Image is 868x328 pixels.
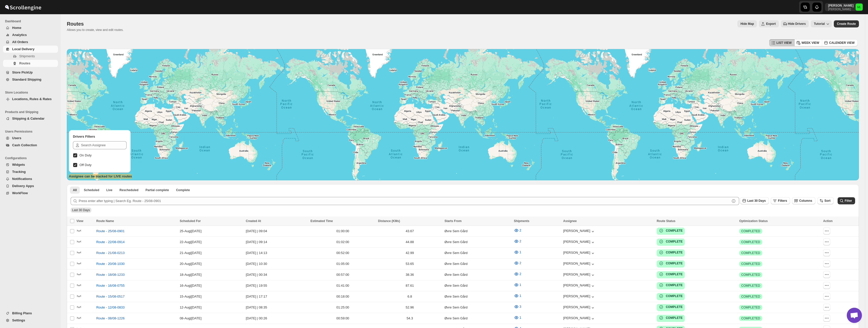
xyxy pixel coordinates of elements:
[79,153,92,157] span: On Duty
[794,39,822,46] button: WEEK VIEW
[12,318,25,322] span: Settings
[12,184,34,188] span: Delivery Apps
[666,316,683,320] b: COMPLETE
[3,53,58,60] button: Shipments
[5,19,58,23] span: Dashboard
[19,61,30,65] span: Routes
[659,239,683,244] button: COMPLETE
[838,197,855,204] button: Filter
[511,226,524,234] button: 2
[73,134,127,139] h2: Drivers Filters
[310,283,375,288] div: 01:41:00
[93,227,128,235] button: Route - 25/08-0901
[445,316,511,321] div: Øvre Sem Gård
[445,305,511,310] div: Øvre Sem Gård
[445,283,511,288] div: Øvre Sem Gård
[12,177,32,181] span: Notifications
[180,240,201,244] span: 22-Aug | [DATE]
[310,305,375,310] div: 01:25:00
[310,219,333,223] span: Estimated Time
[834,20,859,27] button: Create Route
[563,262,595,267] button: [PERSON_NAME]
[563,219,577,223] span: Assignee
[12,143,37,147] span: Cash Collection
[12,40,28,44] span: All Orders
[3,115,58,122] button: Shipping & Calendar
[70,187,80,194] button: All routes
[3,161,58,168] button: Widgets
[776,41,792,45] span: LIST VIEW
[84,188,99,192] span: Scheduled
[96,272,125,277] span: Route - 18/08-1233
[176,188,190,192] span: Complete
[563,240,595,245] div: [PERSON_NAME]
[811,20,832,27] button: Tutorial
[445,294,511,299] div: Øvre Sem Gård
[180,262,201,266] span: 20-Aug | [DATE]
[378,219,400,223] span: Distance (KMs)
[76,219,83,223] span: View
[96,240,125,245] span: Route - 22/08-0914
[511,303,524,311] button: 3
[801,41,819,45] span: WEEK VIEW
[246,316,307,321] div: [DATE] | 00:26
[378,261,441,266] div: 53.65
[563,283,595,288] button: [PERSON_NAME]
[823,219,833,223] span: Action
[93,271,128,279] button: Route - 18/08-1233
[511,259,524,267] button: 2
[445,272,511,277] div: Øvre Sem Gård
[792,197,815,204] button: Columns
[666,272,683,276] b: COMPLETE
[657,219,675,223] span: Route Status
[3,135,58,142] button: Users
[828,8,854,11] p: [PERSON_NAME]
[246,305,307,310] div: [DATE] | 08:35
[741,240,760,244] span: COMPLETED
[67,21,84,27] span: Routes
[246,240,307,245] div: [DATE] | 09:14
[93,314,128,322] button: Route - 08/08-1226
[180,305,201,309] span: 12-Aug | [DATE]
[666,283,683,287] b: COMPLETE
[511,314,524,322] button: 1
[310,261,375,266] div: 01:05:00
[246,272,307,277] div: [DATE] | 00:34
[659,315,683,320] button: COMPLETE
[563,272,595,278] button: [PERSON_NAME]
[180,316,201,320] span: 08-Aug | [DATE]
[96,316,125,321] span: Route - 08/08-1226
[740,22,754,26] span: Hide Map
[659,250,683,255] button: COMPLETE
[741,284,760,288] span: COMPLETED
[3,175,58,183] button: Notifications
[180,251,201,255] span: 21-Aug | [DATE]
[769,39,795,46] button: LIST VIEW
[519,261,521,265] span: 2
[519,283,521,287] span: 1
[93,293,128,301] button: Route - 15/08-0517
[12,170,26,174] span: Tracking
[93,249,128,257] button: Route - 21/08-0213
[519,305,521,308] span: 3
[659,294,683,299] button: COMPLETE
[93,282,128,290] button: Route - 16/08-0755
[67,28,124,32] p: Allows you to create, view and edit routes.
[747,199,766,203] span: Last 30 Days
[3,183,58,190] button: Delivery Apps
[563,251,595,256] button: [PERSON_NAME]
[563,305,595,310] div: [PERSON_NAME]
[519,228,521,232] span: 2
[737,20,757,27] button: Map action label
[739,219,768,223] span: Optimization Status
[12,47,34,51] span: Local Delivery
[759,20,779,27] button: Export
[3,317,58,324] button: Settings
[666,251,683,254] b: COMPLETE
[96,229,125,234] span: Route - 25/08-0901
[19,54,35,58] span: Shipments
[12,97,52,101] span: Locations, Rules & Rates
[563,229,595,234] div: [PERSON_NAME]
